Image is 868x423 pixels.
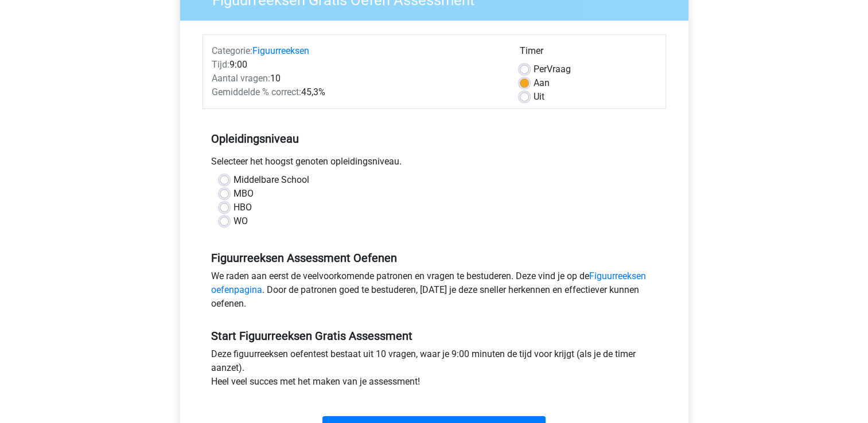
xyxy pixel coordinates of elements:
div: We raden aan eerst de veelvoorkomende patronen en vragen te bestuderen. Deze vind je op de . Door... [203,269,666,315]
div: Timer [520,44,657,62]
label: MBO [233,187,254,201]
div: 9:00 [203,58,511,72]
span: Per [534,64,547,75]
label: HBO [233,201,252,214]
div: 10 [203,72,511,85]
span: Categorie: [212,45,252,56]
span: Gemiddelde % correct: [212,87,301,97]
div: 45,3% [203,85,511,99]
div: Selecteer het hoogst genoten opleidingsniveau. [203,155,666,173]
h5: Figuurreeksen Assessment Oefenen [211,251,657,265]
span: Tijd: [212,59,229,70]
span: Aantal vragen: [212,73,270,84]
label: Middelbare School [233,173,309,187]
h5: Start Figuurreeksen Gratis Assessment [211,329,657,343]
div: Deze figuurreeksen oefentest bestaat uit 10 vragen, waar je 9:00 minuten de tijd voor krijgt (als... [203,347,666,393]
a: Figuurreeksen [252,45,309,56]
label: Aan [534,76,550,90]
label: Uit [534,90,544,104]
label: WO [233,214,248,228]
label: Vraag [534,62,571,76]
h5: Opleidingsniveau [211,127,657,150]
